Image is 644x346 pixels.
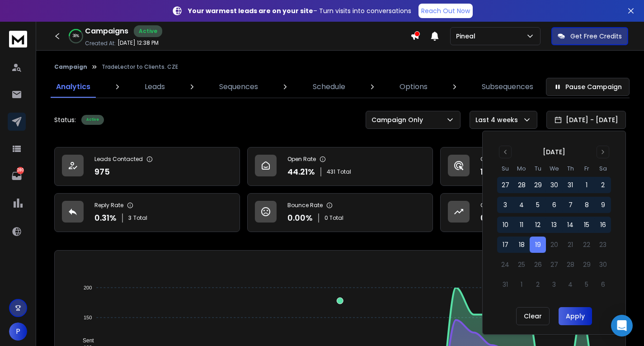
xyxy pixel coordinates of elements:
button: P [9,322,27,341]
th: Friday [578,164,595,173]
button: 8 [578,197,595,213]
p: 1.13 % [480,166,500,178]
th: Tuesday [530,164,546,173]
p: 0.31 % [94,212,117,224]
button: 19 [530,237,546,253]
button: 12 [530,217,546,233]
a: Leads [139,76,170,98]
button: 29 [530,177,546,193]
p: – Turn visits into conversations [188,6,411,15]
button: 17 [497,237,513,253]
h1: Campaigns [85,26,128,37]
button: Campaign [54,63,87,71]
p: 44.21 % [287,166,315,178]
a: Open Rate44.21%431Total [247,147,433,186]
button: [DATE] - [DATE] [546,111,626,129]
strong: Your warmest leads are on your site [188,6,313,15]
span: Sent [76,337,94,344]
button: Get Free Credits [551,27,628,45]
div: Active [81,115,104,125]
a: Analytics [51,76,96,98]
p: Leads Contacted [94,156,143,163]
button: 3 [497,197,513,213]
a: Sequences [214,76,263,98]
p: Bounce Rate [287,202,323,209]
p: 0.00 % [287,212,313,224]
span: Total [133,214,147,222]
p: Opportunities [480,202,517,209]
button: 4 [513,197,530,213]
button: 18 [513,237,530,253]
button: 16 [595,217,611,233]
tspan: 200 [84,285,92,290]
button: 10 [497,217,513,233]
p: Pineal [456,32,479,41]
button: 28 [513,177,530,193]
p: 38 % [73,33,79,39]
img: logo [9,31,27,47]
p: Get Free Credits [570,32,622,41]
button: 9 [595,197,611,213]
tspan: 150 [84,315,92,320]
button: 11 [513,217,530,233]
button: Go to previous month [499,146,512,158]
p: Subsequences [482,81,533,92]
a: Options [394,76,433,98]
p: Created At: [85,40,116,47]
button: 13 [546,217,562,233]
button: 5 [530,197,546,213]
button: Go to next month [597,146,609,158]
th: Saturday [595,164,611,173]
p: 280 [17,167,24,174]
div: [DATE] [543,147,565,156]
button: 2 [595,177,611,193]
p: Reach Out Now [421,6,470,15]
th: Monday [513,164,530,173]
p: TradeLector to Clients. CZE [102,63,178,71]
a: Click Rate1.13%11Total [440,147,626,186]
button: 7 [562,197,578,213]
button: Apply [559,307,592,325]
p: Analytics [56,81,90,92]
a: Schedule [307,76,351,98]
div: Open Intercom Messenger [611,315,633,337]
div: Active [134,25,162,37]
p: Last 4 weeks [475,115,522,124]
button: 31 [562,177,578,193]
p: 0 [480,212,486,224]
a: Leads Contacted975 [54,147,240,186]
th: Sunday [497,164,513,173]
button: 30 [546,177,562,193]
span: Total [337,168,351,175]
th: Wednesday [546,164,562,173]
p: Open Rate [287,156,316,163]
a: Opportunities0$0 [440,193,626,232]
a: 280 [8,167,26,185]
a: Subsequences [476,76,539,98]
p: Options [400,81,428,92]
p: Schedule [313,81,345,92]
button: 27 [497,177,513,193]
p: 975 [94,166,110,178]
button: 15 [578,217,595,233]
a: Bounce Rate0.00%0 Total [247,193,433,232]
p: Click Rate [480,156,508,163]
p: 0 Total [324,214,343,222]
button: 6 [546,197,562,213]
th: Thursday [562,164,578,173]
p: Sequences [219,81,258,92]
p: [DATE] 12:38 PM [118,39,159,47]
button: Pause Campaign [546,78,630,96]
button: 1 [578,177,595,193]
span: 3 [128,214,132,222]
p: Campaign Only [371,115,427,124]
p: Reply Rate [94,202,123,209]
button: 14 [562,217,578,233]
button: Clear [516,307,550,325]
span: 431 [327,168,335,175]
p: Status: [54,115,76,124]
a: Reply Rate0.31%3Total [54,193,240,232]
p: Leads [145,81,165,92]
